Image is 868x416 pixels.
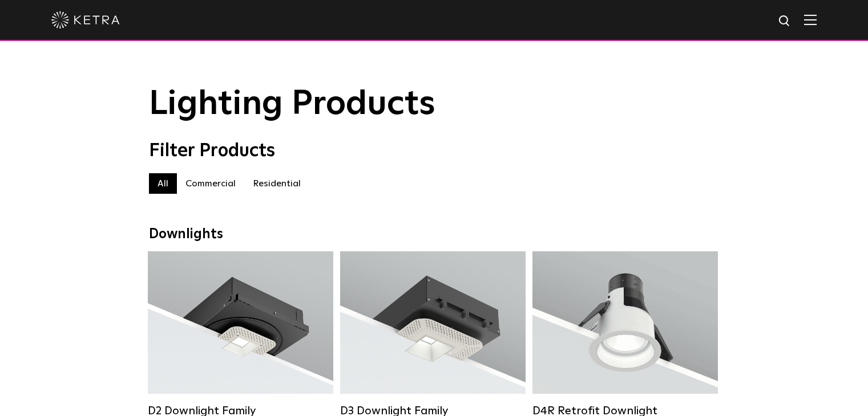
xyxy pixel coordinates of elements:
[177,173,244,194] label: Commercial
[149,173,177,194] label: All
[244,173,309,194] label: Residential
[51,11,120,28] img: ketra-logo-2019-white
[149,87,435,121] span: Lighting Products
[778,14,792,28] img: search icon
[149,140,720,162] div: Filter Products
[804,14,817,25] img: Hamburger%20Nav.svg
[149,226,720,243] div: Downlights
